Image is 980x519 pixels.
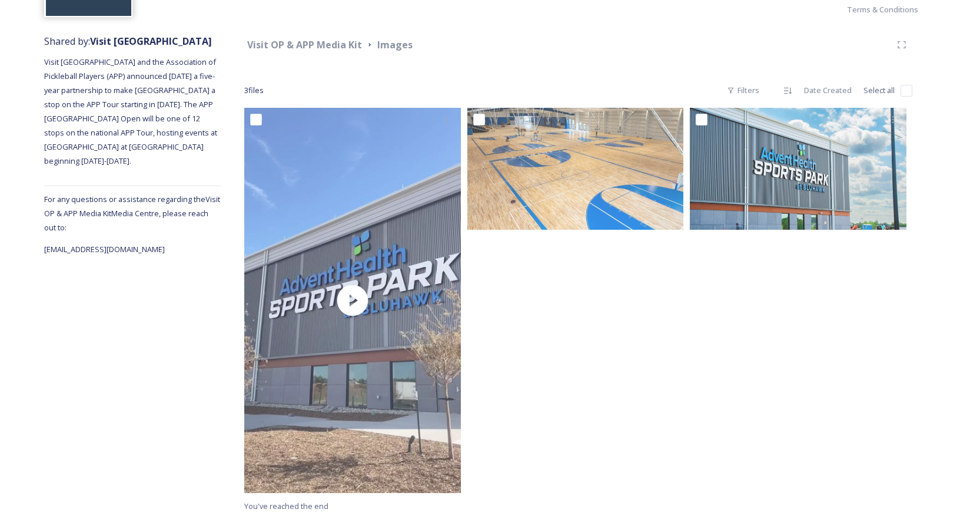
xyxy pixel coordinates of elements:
span: Visit [GEOGRAPHIC_DATA] and the Association of Pickleball Players (APP) announced [DATE] a five-y... [44,57,219,166]
span: Select all [863,85,895,96]
span: Shared by: [44,35,212,48]
span: Terms & Conditions [847,4,918,15]
a: Terms & Conditions [847,2,936,16]
strong: Visit OP & APP Media Kit [247,38,362,51]
div: Filters [721,79,765,102]
img: thumbnail [244,108,461,493]
img: 292fb161-2957-0091-6963-9183728aa3b9.jpg [690,108,906,230]
span: You've reached the end [244,501,328,511]
div: Date Created [798,79,858,102]
span: 3 file s [244,85,264,96]
strong: Images [377,38,413,51]
img: c970f9ea-fc7b-07cb-bad6-53e37d8f5347.jpg [467,108,684,230]
span: For any questions or assistance regarding the Visit OP & APP Media Kit Media Centre, please reach... [44,194,220,233]
span: [EMAIL_ADDRESS][DOMAIN_NAME] [44,244,165,254]
strong: Visit [GEOGRAPHIC_DATA] [90,35,212,48]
